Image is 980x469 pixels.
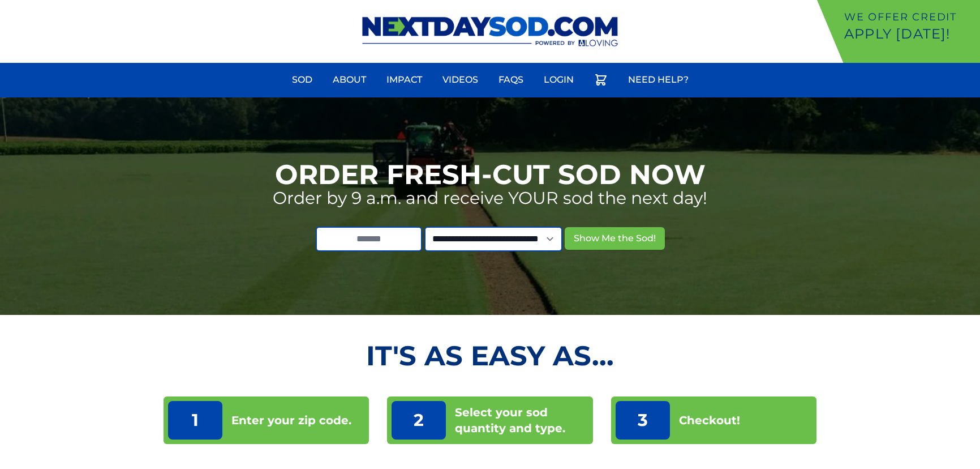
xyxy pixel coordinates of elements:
a: Videos [436,66,485,93]
p: Select your sod quantity and type. [455,404,588,436]
p: 2 [392,401,446,440]
a: Need Help? [621,66,695,93]
a: FAQs [492,66,530,93]
a: Impact [380,66,429,93]
a: Login [537,66,581,93]
h1: Order Fresh-Cut Sod Now [275,161,706,188]
a: Sod [285,66,319,93]
p: Checkout! [679,412,740,428]
p: Order by 9 a.m. and receive YOUR sod the next day! [273,188,707,208]
p: We offer Credit [844,9,975,25]
button: Show Me the Sod! [565,227,665,250]
h2: It's as Easy As... [164,342,817,369]
a: About [326,66,373,93]
p: Apply [DATE]! [844,25,975,43]
p: Enter your zip code. [231,412,351,428]
p: 1 [168,401,222,440]
p: 3 [616,401,670,440]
